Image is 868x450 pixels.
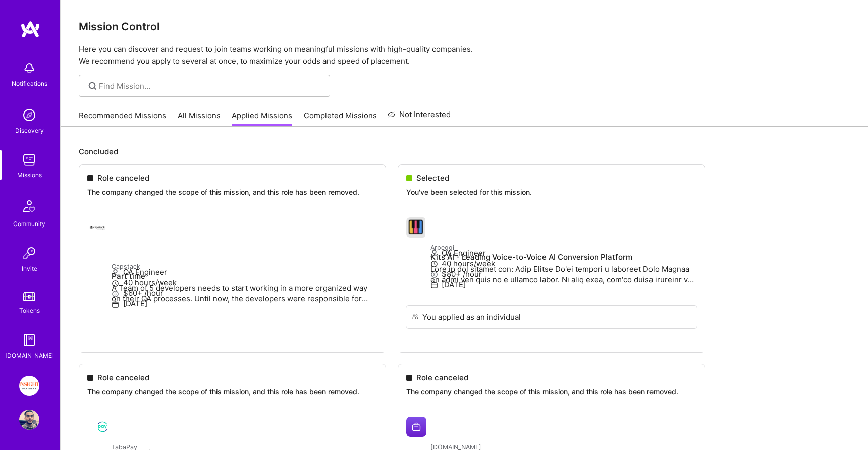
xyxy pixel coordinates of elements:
[23,292,35,301] img: tokens
[178,110,221,127] a: All Missions
[388,108,451,127] a: Not Interested
[232,110,292,127] a: Applied Missions
[20,20,40,38] img: logo
[79,110,166,127] a: Recommended Missions
[87,80,98,92] i: icon SearchGrey
[17,376,42,396] a: Insight Partners: Data & AI - Sourcing
[15,125,44,136] div: Discovery
[79,43,850,67] p: Here you can discover and request to join teams working on meaningful missions with high-quality ...
[17,194,41,218] img: Community
[17,410,42,430] a: User Avatar
[19,243,39,263] img: Invite
[19,376,39,396] img: Insight Partners: Data & AI - Sourcing
[19,58,39,78] img: bell
[19,150,39,170] img: teamwork
[79,146,850,157] p: Concluded
[99,81,322,91] input: overall type: UNKNOWN_TYPE server type: NO_SERVER_DATA heuristic type: UNKNOWN_TYPE label: Find M...
[19,105,39,125] img: discovery
[79,20,850,33] h3: Mission Control
[17,170,42,180] div: Missions
[12,78,47,89] div: Notifications
[304,110,377,127] a: Completed Missions
[19,410,39,430] img: User Avatar
[22,263,37,274] div: Invite
[5,350,54,361] div: [DOMAIN_NAME]
[19,305,40,316] div: Tokens
[19,330,39,350] img: guide book
[13,218,45,229] div: Community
